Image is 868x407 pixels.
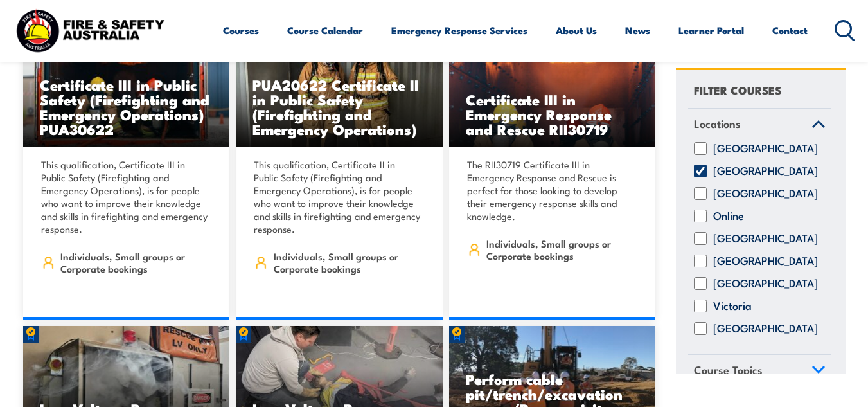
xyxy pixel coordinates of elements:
a: Certificate III in Public Safety (Firefighting and Emergency Operations) PUA30622 [23,32,230,147]
a: Courses [223,15,259,46]
h3: Certificate III in Emergency Response and Rescue RII30719 [466,92,639,136]
label: [GEOGRAPHIC_DATA] [713,142,818,155]
span: Individuals, Small groups or Corporate bookings [274,250,421,275]
label: [GEOGRAPHIC_DATA] [713,322,818,335]
label: [GEOGRAPHIC_DATA] [713,232,818,245]
img: Open Circuit Breathing Apparatus Training [236,32,443,147]
h3: Certificate III in Public Safety (Firefighting and Emergency Operations) PUA30622 [40,77,213,136]
span: Individuals, Small groups or Corporate bookings [486,237,633,262]
img: Live Fire Flashover Cell [449,32,656,147]
span: Course Topics [694,361,763,379]
p: This qualification, Certificate III in Public Safety (Firefighting and Emergency Operations), is ... [41,158,208,235]
a: About Us [556,15,597,46]
label: [GEOGRAPHIC_DATA] [713,277,818,290]
label: Online [713,210,744,222]
label: Victoria [713,300,752,312]
p: The RII30719 Certificate III in Emergency Response and Rescue is perfect for those looking to dev... [467,158,634,222]
h4: FILTER COURSES [694,81,781,98]
img: Mines Rescue & Public Safety COURSES [23,32,230,147]
a: Learner Portal [678,15,744,46]
span: Locations [694,115,741,132]
h3: PUA20622 Certificate II in Public Safety (Firefighting and Emergency Operations) [252,77,426,136]
label: [GEOGRAPHIC_DATA] [713,255,818,267]
label: [GEOGRAPHIC_DATA] [713,165,818,177]
a: Contact [772,15,808,46]
a: Course Topics [688,355,831,388]
p: This qualification, Certificate II in Public Safety (Firefighting and Emergency Operations), is f... [254,158,421,235]
a: Locations [688,109,831,142]
a: Certificate III in Emergency Response and Rescue RII30719 [449,32,656,147]
label: [GEOGRAPHIC_DATA] [713,187,818,200]
a: Emergency Response Services [391,15,527,46]
a: News [625,15,650,46]
a: PUA20622 Certificate II in Public Safety (Firefighting and Emergency Operations) [236,32,443,147]
span: Individuals, Small groups or Corporate bookings [60,250,208,275]
a: Course Calendar [287,15,363,46]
